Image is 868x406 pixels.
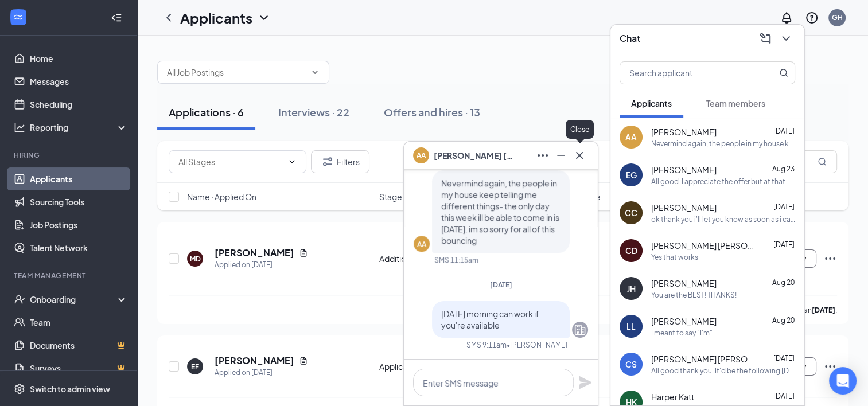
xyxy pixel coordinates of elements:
div: Interviews · 22 [278,105,349,119]
svg: Filter [321,155,334,169]
svg: Minimize [554,149,568,162]
a: Home [30,47,128,70]
div: JH [627,283,636,294]
svg: ChevronDown [779,32,793,45]
div: Application Complete [379,361,472,372]
span: [DATE] [773,202,795,211]
svg: QuestionInfo [805,11,819,25]
span: [PERSON_NAME] [651,315,717,327]
div: CC [625,207,637,218]
svg: ChevronLeft [162,11,176,25]
span: [DATE] [773,354,795,362]
svg: ComposeMessage [758,32,772,45]
span: [PERSON_NAME] [651,278,717,289]
span: Applicants [631,98,672,108]
div: Applications · 6 [169,105,244,119]
svg: Collapse [111,12,122,24]
div: I meant to say "I'm" [651,328,713,338]
svg: Document [299,248,308,257]
h3: Chat [620,32,640,45]
b: [DATE] [812,306,835,314]
button: Minimize [552,146,570,165]
div: Team Management [14,271,126,280]
div: CD [625,245,637,256]
h1: Applicants [180,8,252,28]
span: [DATE] [773,127,795,135]
svg: Ellipses [536,149,550,162]
div: All good. I appreciate the offer but at that point we can probs just stick to the 4-9. Thank you ... [651,177,795,186]
a: Team [30,311,128,334]
div: AA [417,239,426,249]
input: All Job Postings [167,66,306,79]
span: [DATE] [773,240,795,249]
a: Scheduling [30,93,128,116]
div: MD [190,254,201,264]
span: [PERSON_NAME] [651,202,717,213]
svg: ChevronDown [287,157,297,166]
svg: UserCheck [14,294,25,305]
a: SurveysCrown [30,357,128,380]
span: Aug 20 [772,278,795,287]
span: [PERSON_NAME] [PERSON_NAME] [651,240,754,251]
div: Additional Information [379,253,472,264]
div: SMS 9:11am [466,340,507,350]
span: [DATE] [490,280,512,289]
div: EG [626,169,637,181]
button: Cross [570,146,589,165]
button: Filter Filters [311,150,369,173]
span: • [PERSON_NAME] [507,340,567,350]
span: [DATE] [773,392,795,400]
a: Messages [30,70,128,93]
svg: Ellipses [823,252,837,266]
span: Name · Applied On [187,191,256,202]
div: SMS 11:15am [434,255,478,265]
h5: [PERSON_NAME] [215,354,294,367]
div: All good thank you. It'd be the following [DATE] [651,366,795,376]
div: Yes that works [651,252,698,262]
svg: Plane [578,376,592,389]
svg: MagnifyingGlass [818,157,827,166]
span: Harper Katt [651,391,694,403]
span: [PERSON_NAME] [651,164,717,175]
div: GH [832,13,843,22]
svg: Company [573,323,587,337]
div: Reporting [30,122,129,133]
div: You are the BEST! THANKS! [651,290,737,300]
div: Applied on [DATE] [215,367,308,378]
a: Job Postings [30,213,128,236]
div: CS [625,358,637,370]
a: Talent Network [30,236,128,259]
button: Ellipses [534,146,552,165]
div: Onboarding [30,294,118,305]
svg: ChevronDown [310,68,320,77]
svg: Settings [14,383,25,395]
span: [PERSON_NAME] [651,126,717,138]
div: Hiring [14,150,126,160]
svg: Notifications [780,11,793,25]
span: Nevermind again, the people in my house keep telling me different things- the only day this week ... [441,178,559,245]
div: Open Intercom Messenger [829,367,857,395]
div: AA [625,131,637,143]
div: Nevermind again, the people in my house keep telling me different things- the only day this week ... [651,139,795,149]
input: Search applicant [620,62,756,84]
div: Offers and hires · 13 [384,105,480,119]
a: Sourcing Tools [30,190,128,213]
svg: MagnifyingGlass [779,68,788,77]
span: Team members [706,98,765,108]
svg: Document [299,356,308,365]
span: [DATE] morning can work if you're available [441,309,539,330]
svg: ChevronDown [257,11,271,25]
a: Applicants [30,167,128,190]
span: Aug 20 [772,316,795,325]
svg: Analysis [14,122,25,133]
button: ComposeMessage [756,29,774,48]
span: Aug 23 [772,165,795,173]
h5: [PERSON_NAME] [215,247,294,259]
span: Stage [379,191,402,202]
div: ok thank you i'll let you know as soon as i can when i can work [651,214,795,224]
svg: Cross [573,149,586,162]
div: EF [191,362,199,372]
div: Close [566,120,594,139]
